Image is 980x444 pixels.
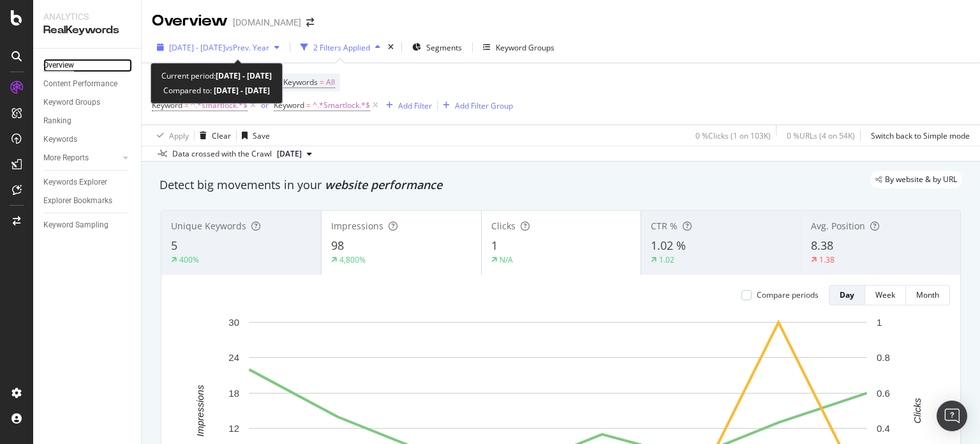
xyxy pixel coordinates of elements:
div: Current period: [161,68,272,83]
div: Keyword Sampling [43,218,108,232]
div: Keywords Explorer [43,176,107,189]
button: Apply [152,125,189,146]
span: vs Prev. Year [225,42,269,53]
span: Keyword [152,100,182,111]
div: Save [253,130,270,141]
text: 0.6 [877,388,890,399]
a: Keywords [43,133,132,146]
div: Month [916,289,939,300]
div: arrow-right-arrow-left [306,18,314,27]
div: 400% [179,254,199,265]
text: 0.8 [877,352,890,363]
button: 2 Filters Applied [295,37,385,57]
span: Keyword [274,100,304,111]
span: 1 [491,238,498,253]
span: = [320,77,324,88]
a: Ranking [43,114,132,128]
div: Overview [152,10,228,32]
button: Segments [407,37,467,57]
span: Clicks [491,220,516,232]
text: 12 [228,423,239,434]
button: [DATE] - [DATE]vsPrev. Year [152,37,285,57]
span: Impressions [331,220,383,232]
div: Overview [43,59,74,72]
button: Add Filter [381,98,432,113]
text: 30 [228,317,239,328]
div: 1.38 [819,254,835,265]
span: 98 [331,238,344,253]
div: 2 Filters Applied [313,42,370,53]
span: 2025 Aug. 16th [277,148,302,160]
span: [DATE] - [DATE] [169,42,225,53]
div: legacy label [870,171,962,188]
div: Analytics [43,10,131,23]
div: Apply [169,130,189,141]
div: Day [840,289,854,300]
span: All [326,73,335,91]
a: Explorer Bookmarks [43,194,132,208]
div: N/A [500,254,513,265]
span: CTR % [651,220,678,232]
button: Save [237,125,270,146]
div: Keywords [43,133,77,146]
div: Open Intercom Messenger [937,401,967,431]
div: 0 % URLs ( 4 on 54K ) [787,130,855,141]
div: 0 % Clicks ( 1 on 103K ) [695,130,771,141]
div: Keyword Groups [496,42,554,53]
button: Week [865,285,906,305]
text: Impressions [195,385,205,436]
a: More Reports [43,151,119,165]
span: Segments [426,42,462,53]
span: 5 [171,238,177,253]
button: [DATE] [272,146,317,162]
button: Clear [195,125,231,146]
div: Compared to: [163,83,270,98]
div: [DOMAIN_NAME] [233,16,301,29]
text: 1 [877,317,882,328]
span: Avg. Position [811,220,865,232]
b: [DATE] - [DATE] [212,85,270,96]
button: or [261,99,269,111]
span: 8.38 [811,238,833,253]
span: ^.*Smartlock.*$ [313,96,370,114]
button: Switch back to Simple mode [866,125,970,146]
span: Unique Keywords [171,220,246,232]
span: 1.02 % [651,238,686,253]
div: or [261,100,269,111]
span: = [306,100,311,111]
span: = [184,100,189,111]
button: Keyword Groups [478,37,560,57]
div: Ranking [43,114,71,128]
a: Overview [43,59,132,72]
button: Month [906,285,950,305]
div: Content Performance [43,77,117,91]
text: 24 [228,352,239,363]
div: 1.02 [659,254,674,265]
div: Clear [212,130,231,141]
div: Add Filter Group [455,100,513,111]
a: Keywords Explorer [43,176,132,189]
div: Week [875,289,895,300]
text: Clicks [912,397,923,423]
div: RealKeywords [43,23,131,38]
text: 18 [228,388,239,399]
div: Add Filter [398,100,432,111]
div: Explorer Bookmarks [43,194,112,208]
span: Keywords [283,77,318,88]
b: [DATE] - [DATE] [216,70,272,81]
text: 0.4 [877,423,890,434]
a: Keyword Groups [43,96,132,109]
button: Day [829,285,865,305]
a: Keyword Sampling [43,218,132,232]
div: Switch back to Simple mode [871,130,970,141]
a: Content Performance [43,77,132,91]
div: times [385,41,396,54]
button: Add Filter Group [438,98,513,113]
div: 4,800% [339,254,366,265]
div: Keyword Groups [43,96,100,109]
div: More Reports [43,151,89,165]
div: Compare periods [757,289,819,300]
span: ^.*smartlock.*$ [191,96,248,114]
div: Data crossed with the Crawl [172,148,272,160]
span: By website & by URL [885,176,957,183]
